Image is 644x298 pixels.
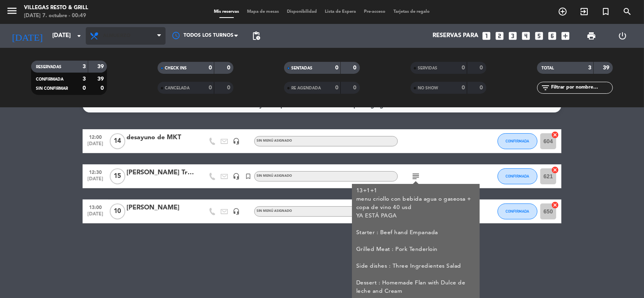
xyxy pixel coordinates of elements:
[321,10,360,14] span: Lista de Espera
[558,7,567,16] i: add_circle_outline
[257,174,292,178] span: Sin menú asignado
[462,85,465,91] strong: 0
[353,85,358,91] strong: 0
[418,66,437,70] span: SERVIDAS
[85,176,105,186] span: [DATE]
[534,31,544,41] i: looks_5
[506,209,529,213] span: CONFIRMADA
[335,65,338,71] strong: 0
[390,10,434,14] span: Tarjetas de regalo
[24,4,88,12] div: Villegas Resto & Grill
[521,31,531,41] i: looks_4
[209,65,212,71] strong: 0
[257,139,292,142] span: Sin menú asignado
[233,208,240,215] i: headset_mic
[110,133,125,149] span: 14
[335,85,338,91] strong: 0
[506,174,529,178] span: CONFIRMADA
[243,10,283,14] span: Mapa de mesas
[508,31,518,41] i: looks_3
[356,187,476,296] div: 13+1+1 menu criollo con bebida agua o gaseosa + copa de vino 40 usd YA ESTÁ PAGA Starter : Beef h...
[245,173,252,180] i: turned_in_not
[283,10,321,14] span: Disponibilidad
[36,77,63,81] span: CONFIRMADA
[85,141,105,150] span: [DATE]
[480,65,484,71] strong: 0
[541,83,551,93] i: filter_list
[360,10,390,14] span: Pre-acceso
[418,86,438,90] span: NO SHOW
[498,203,537,219] button: CONFIRMADA
[6,27,48,45] i: [DATE]
[85,167,105,176] span: 12:30
[547,31,557,41] i: looks_6
[165,66,187,70] span: CHECK INS
[622,7,632,16] i: search
[85,202,105,211] span: 13:00
[542,66,554,70] span: TOTAL
[601,7,610,16] i: turned_in_not
[551,166,559,174] i: cancel
[481,31,492,41] i: looks_one
[165,86,190,90] span: CANCELADA
[24,12,88,20] div: [DATE] 7. octubre - 00:49
[257,209,292,213] span: Sin menú asignado
[126,132,194,143] div: desayuno de MKT
[588,65,591,71] strong: 3
[560,31,571,41] i: add_box
[603,65,611,71] strong: 39
[607,24,638,48] div: LOG OUT
[618,31,627,41] i: power_settings_new
[209,85,212,91] strong: 0
[291,86,321,90] span: RE AGENDADA
[97,76,105,82] strong: 39
[551,83,612,92] input: Filtrar por nombre...
[126,168,194,178] div: [PERSON_NAME] Travel-GRP [GEOGRAPHIC_DATA]
[101,85,105,91] strong: 0
[83,85,86,91] strong: 0
[291,66,312,70] span: SENTADAS
[433,32,478,39] span: Reservas para
[97,64,105,69] strong: 39
[506,139,529,143] span: CONFIRMADA
[494,31,505,41] i: looks_two
[83,64,86,69] strong: 3
[227,65,232,71] strong: 0
[233,138,240,145] i: headset_mic
[85,211,105,221] span: [DATE]
[74,31,84,41] i: arrow_drop_down
[480,85,484,91] strong: 0
[498,168,537,184] button: CONFIRMADA
[110,168,125,184] span: 15
[411,172,421,181] i: subject
[251,31,261,41] span: pending_actions
[83,76,86,82] strong: 3
[103,33,130,39] span: Almuerzo
[353,65,358,71] strong: 0
[36,65,61,69] span: RESERVADAS
[462,65,465,71] strong: 0
[551,131,559,139] i: cancel
[210,10,243,14] span: Mis reservas
[6,5,18,20] button: menu
[126,203,194,213] div: [PERSON_NAME]
[551,201,559,209] i: cancel
[85,132,105,141] span: 12:00
[587,31,597,41] span: print
[233,173,240,180] i: headset_mic
[498,133,537,149] button: CONFIRMADA
[6,5,18,17] i: menu
[579,7,589,16] i: exit_to_app
[227,85,232,91] strong: 0
[36,87,68,91] span: SIN CONFIRMAR
[110,203,125,219] span: 10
